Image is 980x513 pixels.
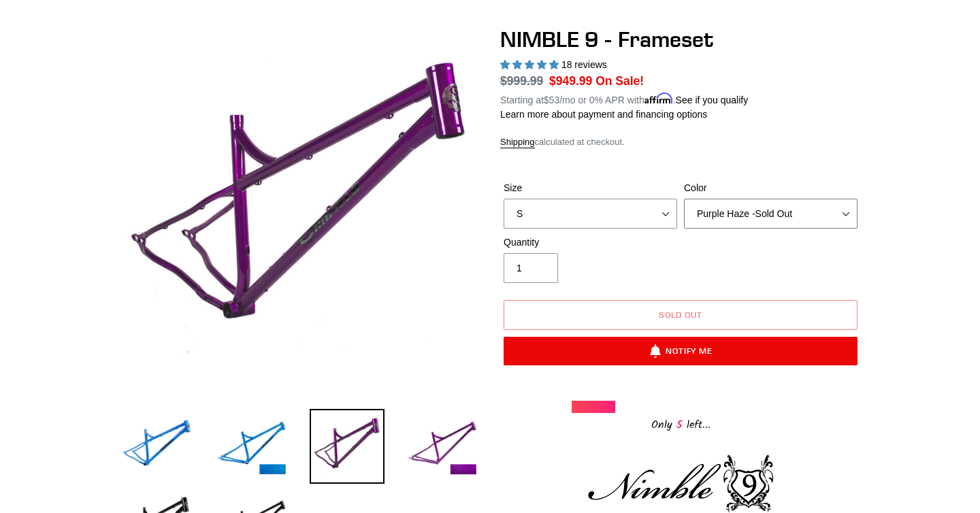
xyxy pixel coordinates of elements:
span: Affirm [644,93,673,104]
span: 5 [672,416,687,433]
span: 4.89 stars [500,59,561,70]
h1: NIMBLE 9 - Frameset [500,27,861,52]
div: calculated at checkout. [500,135,861,149]
img: Load image into Gallery viewer, NIMBLE 9 - Frameset [214,409,289,484]
div: Only left... [572,413,789,434]
button: Sold out [504,300,857,330]
button: Notify Me [504,337,857,365]
label: Size [504,181,677,195]
img: Load image into Gallery viewer, NIMBLE 9 - Frameset [310,409,385,484]
a: See if you qualify - Learn more about Affirm Financing (opens in modal) [676,95,749,105]
span: $949.99 [549,74,592,88]
a: Learn more about payment and financing options [500,109,707,120]
span: 18 reviews [561,59,607,70]
a: Shipping [500,137,535,148]
label: Color [684,181,857,195]
img: Load image into Gallery viewer, NIMBLE 9 - Frameset [405,409,480,484]
span: On Sale! [595,72,644,90]
img: Load image into Gallery viewer, NIMBLE 9 - Frameset [119,409,194,484]
span: Sold out [659,310,702,320]
s: $999.99 [500,74,543,88]
label: Quantity [504,235,677,250]
p: Starting at /mo or 0% APR with . [500,90,748,107]
span: $53 [544,95,559,105]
